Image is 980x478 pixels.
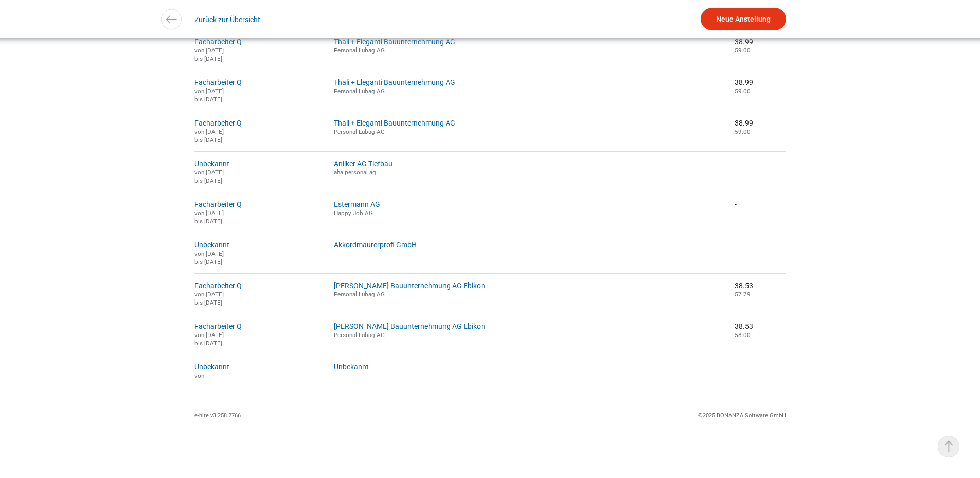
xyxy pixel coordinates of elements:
a: Thali + Eleganti Bauunternehmung AG [334,38,455,46]
small: Happy Job AG [334,209,373,217]
a: Unbekannt [194,363,229,371]
small: von [DATE] bis [DATE] [194,291,224,306]
small: 58.00 [735,331,751,339]
small: von [DATE] bis [DATE] [194,169,224,184]
a: [PERSON_NAME] Bauunternehmung AG Ebikon [334,281,485,290]
small: Personal Lubag AG [334,331,385,339]
small: 59.00 [735,128,751,135]
small: von [DATE] bis [DATE] [194,87,224,103]
small: Personal Lubag AG [334,87,385,95]
a: Facharbeiter Q [194,281,242,290]
small: von [DATE] bis [DATE] [194,47,224,62]
small: 59.00 [735,47,751,54]
a: Zurück zur Übersicht [194,8,260,31]
small: 57.79 [735,291,751,298]
a: Anliker AG Tiefbau [334,160,393,168]
small: Personal Lubag AG [334,128,385,135]
small: Personal Lubag AG [334,291,385,298]
a: ▵ Nach oben [938,436,959,457]
div: ©2025 BONANZA Software GmbH [698,408,786,423]
a: Unbekannt [194,160,229,168]
td: - [727,355,786,387]
small: von [194,372,204,379]
small: aha personal ag [334,169,376,176]
div: e-hire v3.258.2766 [194,408,241,423]
nobr: 38.99 [735,119,753,127]
nobr: 38.53 [735,322,753,330]
small: von [DATE] bis [DATE] [194,128,224,144]
td: - [727,192,786,233]
nobr: 38.99 [735,78,753,86]
a: Estermann AG [334,200,380,208]
a: Facharbeiter Q [194,322,242,330]
a: Neue Anstellung [701,8,786,30]
nobr: 38.53 [735,281,753,290]
td: - [727,233,786,273]
small: von [DATE] bis [DATE] [194,209,224,225]
nobr: 38.99 [735,38,753,46]
small: Personal Lubag AG [334,47,385,54]
small: 59.00 [735,87,751,95]
a: Facharbeiter Q [194,38,242,46]
small: von [DATE] bis [DATE] [194,331,224,347]
a: Unbekannt [334,363,369,371]
a: Thali + Eleganti Bauunternehmung AG [334,119,455,127]
a: Facharbeiter Q [194,78,242,86]
a: Akkordmaurerprofi GmbH [334,241,417,249]
td: - [727,151,786,192]
a: Unbekannt [194,241,229,249]
a: Facharbeiter Q [194,200,242,208]
a: [PERSON_NAME] Bauunternehmung AG Ebikon [334,322,485,330]
small: von [DATE] bis [DATE] [194,250,224,265]
img: icon-arrow-left.svg [164,12,179,27]
a: Facharbeiter Q [194,119,242,127]
a: Thali + Eleganti Bauunternehmung AG [334,78,455,86]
